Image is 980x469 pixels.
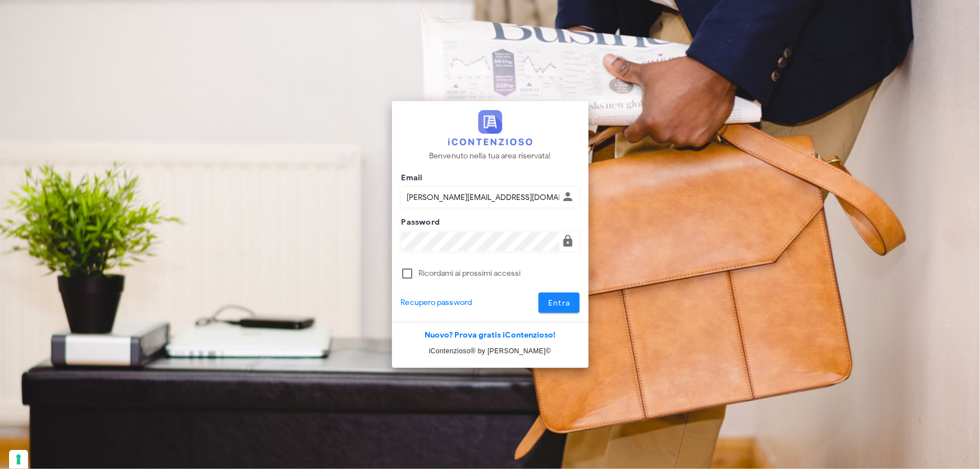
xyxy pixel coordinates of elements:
label: Email [398,172,423,184]
button: Entra [539,293,580,313]
a: Nuovo? Prova gratis iContenzioso! [425,330,555,340]
input: Inserisci il tuo indirizzo email [402,188,559,207]
a: Recupero password [401,297,472,309]
span: Entra [548,298,571,308]
label: Password [398,217,440,228]
button: Le tue preferenze relative al consenso per le tecnologie di tracciamento [9,450,28,469]
label: Ricordami ai prossimi accessi [419,268,580,279]
p: Benvenuto nella tua area riservata! [429,150,551,162]
p: iContenzioso® by [PERSON_NAME]© [392,345,589,357]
